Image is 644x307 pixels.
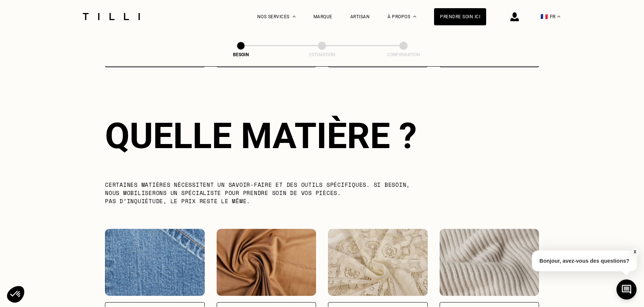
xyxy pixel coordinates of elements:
[105,229,205,296] img: Tilli retouche vos vêtements en Jeans
[440,229,539,296] img: Tilli retouche vos vêtements en Maille
[434,8,486,25] a: Prendre soin ici
[80,13,143,20] img: Logo du service de couturière Tilli
[313,14,332,19] a: Marque
[413,16,416,17] img: Menu déroulant à propos
[510,12,519,21] img: icône connexion
[105,180,425,205] p: Certaines matières nécessitent un savoir-faire et des outils spécifiques. Si besoin, nous mobilis...
[105,115,539,157] div: Quelle matière ?
[293,16,296,17] img: Menu déroulant
[631,248,638,256] button: X
[285,52,359,57] div: Estimation
[217,229,316,296] img: Tilli retouche vos vêtements en Soie ou mousseline
[532,250,637,271] p: Bonjour, avez-vous des questions?
[204,52,278,57] div: Besoin
[366,52,441,57] div: Confirmation
[350,14,370,19] a: Artisan
[557,16,560,17] img: menu déroulant
[328,229,428,296] img: Tilli retouche vos vêtements en Dentelle
[541,13,548,20] span: 🇫🇷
